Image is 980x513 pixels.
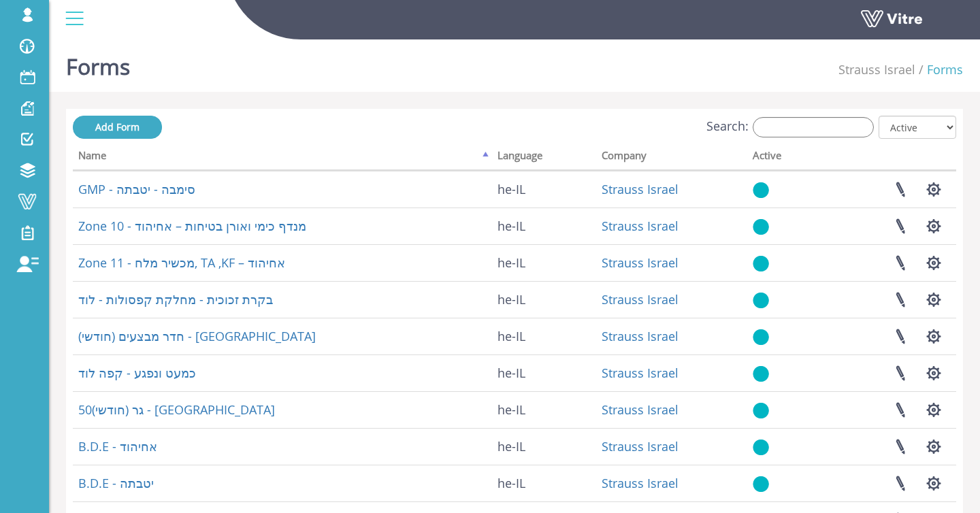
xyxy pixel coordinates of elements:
a: Strauss Israel [602,291,679,308]
a: חדר מבצעים (חודשי) - [GEOGRAPHIC_DATA] [78,328,316,344]
th: Name: activate to sort column descending [73,145,492,171]
span: Add Form [95,120,140,133]
a: Strauss Israel [602,328,679,344]
td: he-IL [492,428,596,465]
a: 50גר (חודשי) - [GEOGRAPHIC_DATA] [78,401,275,418]
th: Language [492,145,596,171]
a: Zone 11 - מכשיר מלח, TA ,KF – אחיהוד [78,254,285,271]
td: he-IL [492,171,596,208]
a: Strauss Israel [602,181,679,197]
a: Zone 10 - מנדף כימי ואורן בטיחות – אחיהוד [78,218,306,234]
img: yes [753,292,769,309]
a: Strauss Israel [838,61,915,78]
img: yes [753,365,769,382]
a: Strauss Israel [602,365,679,381]
img: yes [753,329,769,346]
img: yes [753,182,769,199]
td: he-IL [492,318,596,354]
a: Strauss Israel [602,218,679,234]
a: Strauss Israel [602,401,679,418]
a: Strauss Israel [602,438,679,454]
td: he-IL [492,208,596,244]
img: yes [753,476,769,493]
li: Forms [915,61,963,79]
a: Add Form [73,116,162,139]
a: B.D.E - אחיהוד [78,438,157,454]
a: כמעט ונפגע - קפה לוד [78,365,196,381]
td: he-IL [492,244,596,281]
a: בקרת זכוכית - מחלקת קפסולות - לוד [78,291,273,308]
a: B.D.E - יטבתה [78,475,154,491]
a: Strauss Israel [602,254,679,271]
td: he-IL [492,281,596,318]
img: yes [753,402,769,419]
td: he-IL [492,391,596,428]
label: Search: [706,117,874,137]
td: he-IL [492,354,596,391]
img: yes [753,218,769,235]
a: Strauss Israel [602,475,679,491]
th: Active [747,145,821,171]
a: GMP - סימבה - יטבתה [78,181,195,197]
th: Company [596,145,747,171]
td: he-IL [492,465,596,501]
input: Search: [753,117,874,137]
img: yes [753,439,769,456]
img: yes [753,255,769,272]
h1: Forms [66,34,130,92]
